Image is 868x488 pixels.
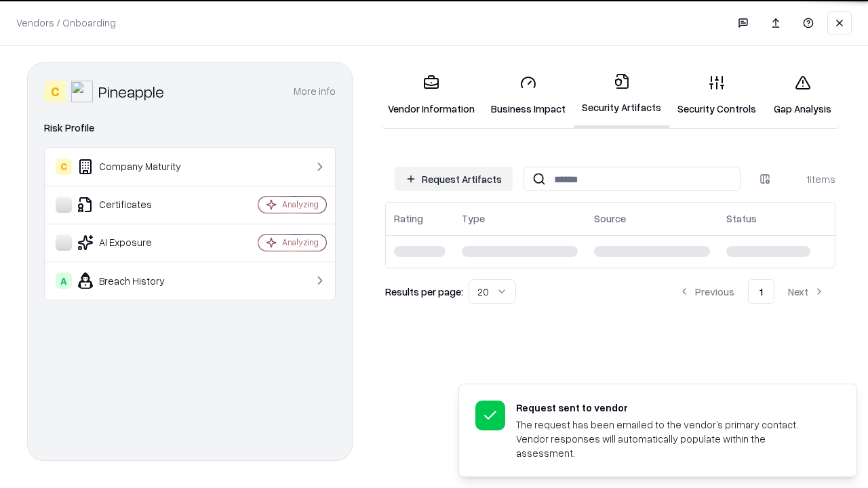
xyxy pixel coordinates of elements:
div: Analyzing [282,199,319,210]
a: Business Impact [483,64,574,127]
div: Risk Profile [44,120,336,136]
div: C [44,81,66,102]
div: Breach History [56,272,218,289]
p: Vendors / Onboarding [16,16,116,30]
a: Gap Analysis [764,64,841,127]
button: More info [294,79,336,104]
div: AI Exposure [56,235,218,251]
div: Company Maturity [56,159,218,175]
p: Results per page: [385,285,463,299]
nav: pagination [668,279,835,304]
button: Request Artifacts [395,167,513,191]
button: 1 [748,279,774,304]
div: C [56,159,72,175]
div: The request has been emailed to the vendor’s primary contact. Vendor responses will automatically... [516,418,824,460]
a: Security Controls [669,64,764,127]
div: Rating [394,211,423,226]
div: Certificates [56,197,218,213]
div: A [56,272,72,289]
div: Status [726,211,757,226]
div: Analyzing [282,237,319,248]
div: Pineapple [98,81,164,102]
div: 1 items [781,172,835,186]
div: Source [594,211,626,226]
div: Request sent to vendor [516,401,824,415]
img: Pineapple [71,81,93,102]
div: Type [462,211,485,226]
a: Vendor Information [380,64,483,127]
a: Security Artifacts [574,62,669,128]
